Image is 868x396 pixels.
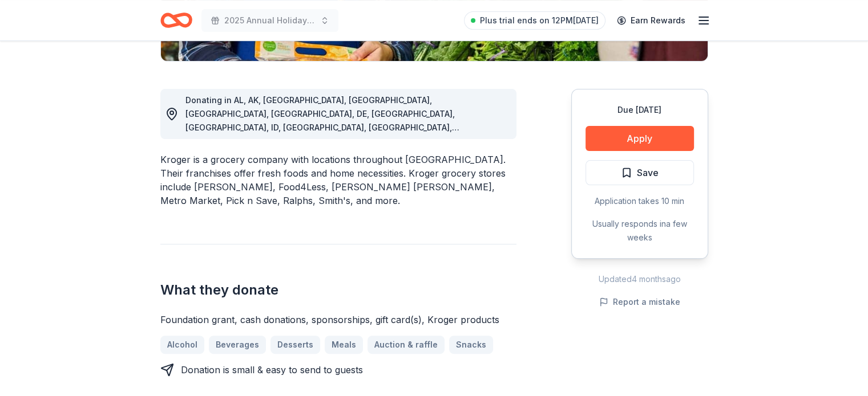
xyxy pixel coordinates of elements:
a: Auction & raffle [368,336,445,354]
span: 2025 Annual Holiday Shop [224,14,316,27]
a: Home [160,7,192,34]
h2: What they donate [160,281,516,299]
a: Snacks [449,336,493,354]
button: Save [586,160,694,185]
div: Foundation grant, cash donations, sponsorships, gift card(s), Kroger products [160,313,516,326]
div: Application takes 10 min [586,194,694,208]
button: Apply [586,126,694,151]
div: Kroger is a grocery company with locations throughout [GEOGRAPHIC_DATA]. Their franchises offer f... [160,153,516,207]
div: Usually responds in a few weeks [586,217,694,244]
a: Meals [325,336,363,354]
a: Plus trial ends on 12PM[DATE] [464,11,605,30]
a: Beverages [209,336,266,354]
span: Plus trial ends on 12PM[DATE] [480,14,599,27]
a: Earn Rewards [610,10,692,31]
span: Save [637,165,659,180]
div: Donation is small & easy to send to guests [181,363,363,377]
button: 2025 Annual Holiday Shop [201,9,338,32]
span: Donating in AL, AK, [GEOGRAPHIC_DATA], [GEOGRAPHIC_DATA], [GEOGRAPHIC_DATA], [GEOGRAPHIC_DATA], D... [185,95,459,242]
a: Desserts [271,336,320,354]
a: Alcohol [160,336,204,354]
div: Updated 4 months ago [571,272,708,286]
button: Report a mistake [599,295,680,309]
div: Due [DATE] [586,103,694,117]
